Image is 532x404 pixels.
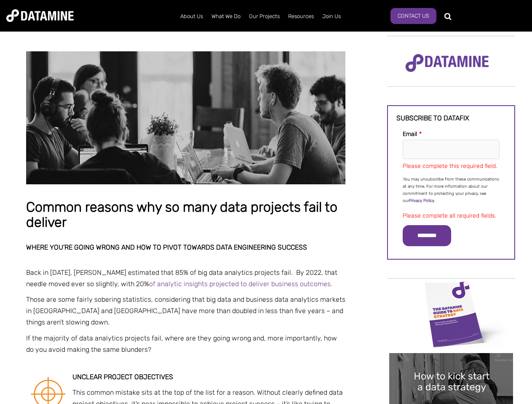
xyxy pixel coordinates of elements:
a: What We Do [207,5,245,27]
a: Resources [284,5,318,27]
a: About Us [176,5,207,27]
img: Common reasons why so many data projects fail to deliver [26,51,345,184]
h2: Where you’re going wrong and how to pivot towards data engineering success [26,244,345,251]
p: You may unsubscribe from these communications at any time. For more information about our commitm... [403,176,500,205]
span: Email [403,130,417,138]
p: Those are some fairly sobering statistics, considering that big data and business data analytics ... [26,294,345,328]
img: Datamine [6,9,74,22]
h3: Subscribe to datafix [396,114,506,122]
a: Contact Us [390,8,436,24]
a: of analytic insights projected to deliver business outcomes. [149,280,332,288]
p: If the majority of data analytics projects fail, where are they going wrong and, more importantly... [26,332,345,355]
img: Data Strategy Cover thumbnail [389,279,513,349]
a: Our Projects [245,5,284,27]
label: Please complete all required fields. [403,212,496,219]
img: Datamine Logo No Strapline - Purple [400,48,495,78]
p: Back in [DATE], [PERSON_NAME] estimated that 85% of big data analytics projects fail. By 2022, th... [26,267,345,290]
a: Join Us [318,5,345,27]
a: Privacy Policy [409,198,434,203]
label: Please complete this required field. [403,162,497,170]
h1: Common reasons why so many data projects fail to deliver [26,200,345,230]
strong: Unclear project objectives [72,373,173,381]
